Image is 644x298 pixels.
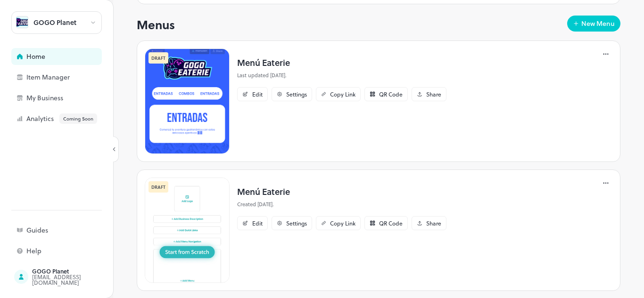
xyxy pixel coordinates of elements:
[25,24,104,32] div: Domain: [DOMAIN_NAME]
[17,16,28,28] img: avatar
[26,15,46,23] div: v 4.0.25
[25,55,33,62] img: tab_domain_overview_orange.svg
[237,72,446,80] p: Last updated [DATE].
[33,19,76,26] div: GOGO Planet
[379,220,403,226] div: QR Code
[286,91,307,97] div: Settings
[581,20,615,27] div: New Menu
[330,220,355,226] div: Copy Link
[149,181,168,193] div: DRAFT
[145,177,230,283] img: Thumbnail-Long-Card.jpg
[15,24,23,32] img: website_grey.svg
[137,16,175,33] p: Menus
[36,56,84,62] div: Domain Overview
[26,227,121,234] div: Guides
[104,56,159,62] div: Keywords by Traffic
[237,185,446,198] p: Menú Eaterie
[567,16,620,32] button: New Menu
[237,56,446,69] p: Menú Eaterie
[59,113,97,124] div: Coming Soon
[426,220,441,226] div: Share
[426,91,441,97] div: Share
[252,220,263,226] div: Edit
[145,48,230,154] img: 1758926433922od9692r0di.png
[26,74,121,81] div: Item Manager
[26,113,121,124] div: Analytics
[26,53,121,60] div: Home
[26,95,121,101] div: My Business
[94,55,101,62] img: tab_keywords_by_traffic_grey.svg
[32,268,121,274] div: GOGO Planet
[15,15,23,23] img: logo_orange.svg
[32,274,121,285] div: [EMAIL_ADDRESS][DOMAIN_NAME]
[379,91,403,97] div: QR Code
[237,201,446,209] p: Created [DATE].
[330,91,355,97] div: Copy Link
[26,248,121,254] div: Help
[286,220,307,226] div: Settings
[149,52,168,64] div: DRAFT
[252,91,263,97] div: Edit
